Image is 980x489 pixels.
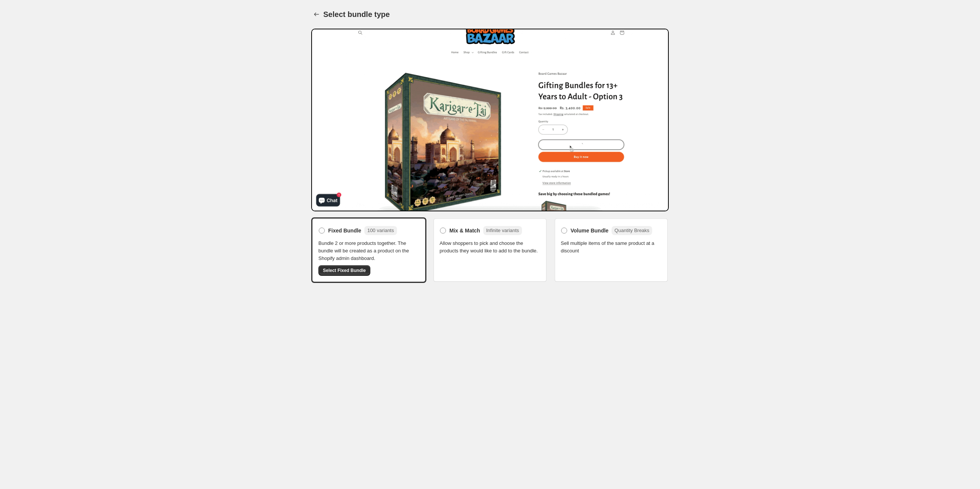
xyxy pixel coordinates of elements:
span: Infinite variants [486,228,519,233]
h1: Select bundle type [323,10,390,19]
button: Select Fixed Bundle [318,265,370,276]
button: Back [311,9,322,20]
span: Sell multiple items of the same product at a discount [561,240,662,255]
span: 100 variants [367,228,394,233]
img: Bundle Preview [311,29,669,211]
span: Fixed Bundle [328,227,361,234]
span: Bundle 2 or more products together. The bundle will be created as a product on the Shopify admin ... [318,240,419,262]
span: Allow shoppers to pick and choose the products they would like to add to the bundle. [440,240,540,255]
span: Select Fixed Bundle [323,267,366,274]
span: Mix & Match [449,227,480,234]
span: Volume Bundle [571,227,609,234]
span: Quantity Breaks [615,228,650,233]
